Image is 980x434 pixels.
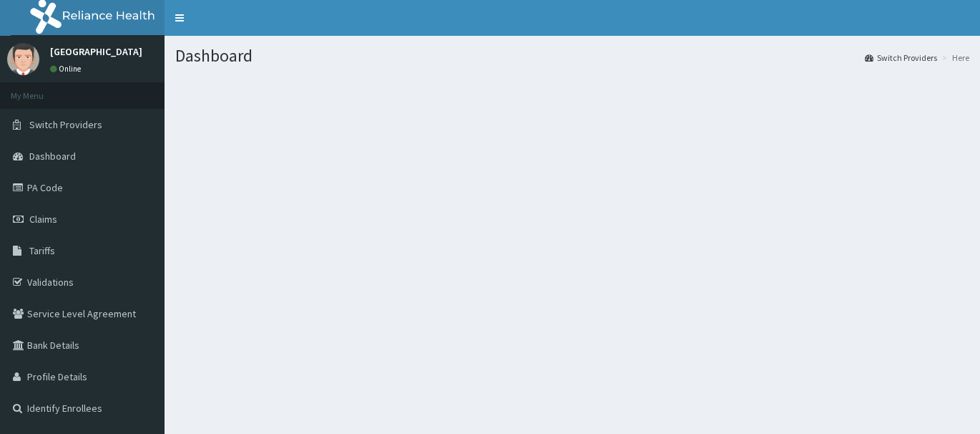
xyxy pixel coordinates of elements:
[29,150,76,163] span: Dashboard
[29,244,55,257] span: Tariffs
[7,43,39,75] img: User Image
[29,118,102,131] span: Switch Providers
[175,47,969,65] h1: Dashboard
[50,64,84,74] a: Online
[50,47,142,57] p: [GEOGRAPHIC_DATA]
[939,52,969,64] li: Here
[865,52,937,64] a: Switch Providers
[29,213,57,226] span: Claims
